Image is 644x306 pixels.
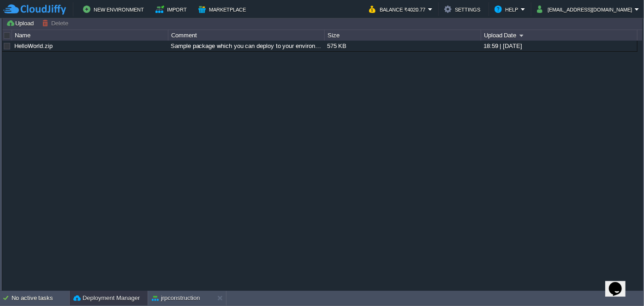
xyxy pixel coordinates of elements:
[169,30,324,41] div: Comment
[42,19,71,27] button: Delete
[537,4,635,15] button: [EMAIL_ADDRESS][DOMAIN_NAME]
[605,269,635,297] iframe: chat widget
[198,4,249,15] button: Marketplace
[83,4,147,15] button: New Environment
[495,4,521,15] button: Help
[168,41,324,51] div: Sample package which you can deploy to your environment. Feel free to delete and upload a package...
[369,4,428,15] button: Balance ₹4020.77
[6,19,36,27] button: Upload
[325,41,480,51] div: 575 KB
[14,42,53,49] a: HelloWorld.zip
[155,4,190,15] button: Import
[481,41,637,51] div: 18:59 | [DATE]
[482,30,637,41] div: Upload Date
[152,294,200,303] button: jrpconstruction
[73,294,140,303] button: Deployment Manager
[444,4,483,15] button: Settings
[12,291,69,306] div: No active tasks
[325,30,481,41] div: Size
[3,4,66,15] img: CloudJiffy
[12,30,168,41] div: Name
